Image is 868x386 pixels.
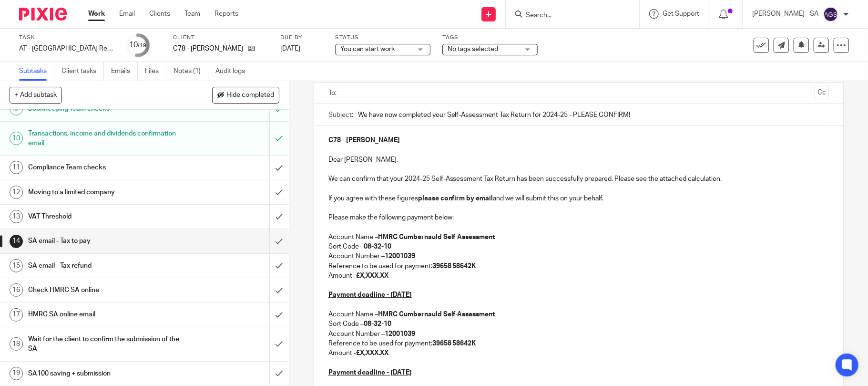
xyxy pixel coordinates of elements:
[28,209,183,224] h1: VAT Threshold
[328,110,353,120] label: Subject:
[328,310,829,319] p: Account Name –
[364,321,391,327] strong: 08-32-10
[10,259,23,272] div: 15
[10,161,23,174] div: 11
[328,137,400,144] strong: C78 - [PERSON_NAME]
[28,234,183,248] h1: SA email - Tax to pay
[19,44,114,53] div: AT - [GEOGRAPHIC_DATA] Return - PE [DATE]
[823,7,838,22] img: svg%3E
[10,87,62,103] button: + Add subtask
[815,86,829,100] button: Cc
[19,62,54,81] a: Subtasks
[385,253,415,260] strong: 12001039
[280,45,300,52] span: [DATE]
[356,350,388,356] strong: £X,XXX.XX
[28,259,183,273] h1: SA email - Tax refund
[10,283,23,297] div: 16
[119,9,135,19] a: Email
[10,308,23,322] div: 17
[663,10,699,17] span: Get Support
[432,340,476,347] strong: 39658 58642K
[335,34,430,42] label: Status
[418,195,493,202] strong: please confirm by email
[328,155,829,165] p: Dear [PERSON_NAME],
[525,11,611,20] input: Search
[328,292,412,298] u: Payment deadline - [DATE]
[212,87,279,103] button: Hide completed
[378,311,442,318] strong: HMRC Cumbernauld
[378,234,442,240] strong: HMRC Cumbernauld
[328,348,829,358] p: Amount -
[356,272,388,279] strong: £X,XXX.XX
[328,174,829,184] p: We can confirm that your 2024-25 Self-Assessment Tax Return has been successfully prepared. Pleas...
[10,337,23,351] div: 18
[28,283,183,297] h1: Check HMRC SA online
[10,235,23,248] div: 14
[385,331,415,337] strong: 12001039
[111,62,138,81] a: Emails
[19,34,114,42] label: Task
[173,34,268,42] label: Client
[328,88,339,98] label: To:
[328,242,829,251] p: Sort Code –
[328,232,829,242] p: Account Name –
[28,366,183,381] h1: SA100 saving + submission
[61,62,104,81] a: Client tasks
[442,34,538,42] label: Tags
[448,46,498,52] span: No tags selected
[752,9,818,19] p: [PERSON_NAME] - SA
[88,9,105,19] a: Work
[145,62,166,81] a: Files
[328,369,412,376] u: Payment deadline - [DATE]
[328,213,829,222] p: Please make the following payment below:
[340,46,395,52] span: You can start work
[10,186,23,199] div: 12
[215,62,252,81] a: Audit logs
[28,307,183,322] h1: HMRC SA online email
[226,92,274,99] span: Hide completed
[174,62,208,81] a: Notes (1)
[28,126,183,151] h1: Transactions, income and dividends confirmation email
[129,40,146,51] div: 10
[328,319,829,329] p: Sort Code –
[443,234,495,240] strong: Self-Assessment
[364,243,391,250] strong: 08-32-10
[328,251,829,261] p: Account Number –
[10,367,23,380] div: 19
[149,9,170,19] a: Clients
[19,8,67,21] img: Pixie
[328,329,829,339] p: Account Number –
[28,160,183,175] h1: Compliance Team checks
[28,185,183,199] h1: Moving to a limited company
[328,194,829,203] p: If you agree with these figures and we will submit this on your behalf.
[432,263,476,270] strong: 39658 58642K
[328,261,829,271] p: Reference to be used for payment:
[214,9,238,19] a: Reports
[280,34,323,42] label: Due by
[328,339,829,348] p: Reference to be used for payment:
[328,271,829,281] p: Amount -
[10,210,23,223] div: 13
[173,44,243,53] p: C78 - [PERSON_NAME]
[19,44,114,53] div: AT - SA Return - PE 05-04-2025
[184,9,200,19] a: Team
[443,311,495,318] strong: Self-Assessment
[28,332,183,356] h1: Wait for the client to confirm the submission of the SA
[138,43,146,48] small: /19
[10,132,23,145] div: 10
